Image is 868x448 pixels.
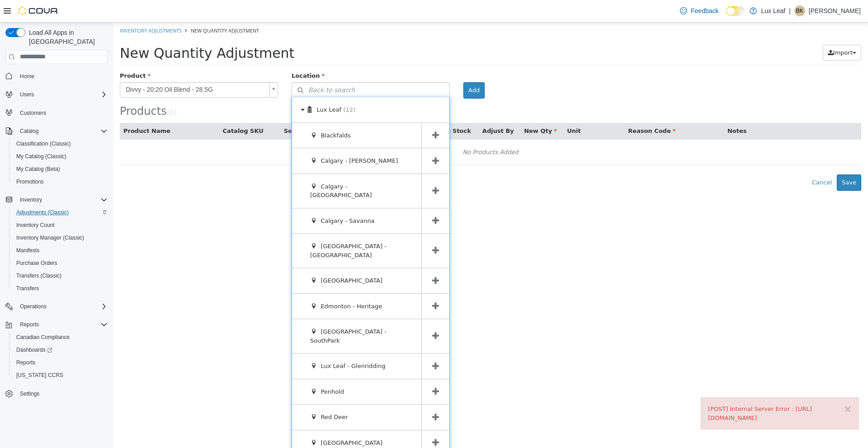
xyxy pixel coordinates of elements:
[13,207,108,218] span: Adjustments (Classic)
[2,106,111,119] button: Customers
[16,71,38,82] a: Home
[208,109,237,116] span: Blackfalds
[731,382,739,391] button: ×
[16,285,39,292] span: Transfers
[16,71,108,82] span: Home
[720,27,740,33] span: Import
[2,193,111,206] button: Inventory
[16,372,63,379] span: [US_STATE] CCRS
[20,321,39,328] span: Reports
[9,163,111,175] button: My Catalog (Beta)
[676,2,722,20] a: Feedback
[13,332,108,343] span: Canadian Compliance
[16,301,50,312] button: Operations
[16,319,108,330] span: Reports
[20,196,42,203] span: Inventory
[230,84,242,90] span: (12)
[13,207,72,218] a: Adjustments (Classic)
[13,176,47,187] a: Promotions
[13,138,108,149] span: Classification (Classic)
[13,220,58,231] a: Inventory Count
[171,104,254,113] button: Serial / Package Number
[10,104,59,113] button: Product Name
[16,334,70,341] span: Canadian Compliance
[710,22,748,38] button: Import
[794,5,805,16] div: Brooklyn Kowaluk
[13,164,64,174] a: My Catalog (Beta)
[9,231,111,244] button: Inventory Manager (Classic)
[13,283,42,294] a: Transfers
[2,125,111,137] button: Catalog
[9,244,111,257] button: Manifests
[13,258,108,269] span: Purchase Orders
[16,234,84,241] span: Inventory Manager (Classic)
[20,303,47,310] span: Operations
[16,259,57,267] span: Purchase Orders
[2,318,111,331] button: Reports
[9,257,111,269] button: Purchase Orders
[7,60,165,75] a: Divvy - 20:20 Oil Blend - 28.5G
[9,137,111,150] button: Classification (Classic)
[13,232,88,243] a: Inventory Manager (Classic)
[13,344,56,355] a: Dashboards
[16,388,108,399] span: Settings
[208,417,269,424] span: [GEOGRAPHIC_DATA]
[694,152,724,168] button: Cancel
[13,258,61,269] a: Purchase Orders
[9,150,111,163] button: My Catalog (Classic)
[691,6,718,15] span: Feedback
[761,5,786,16] p: Lux Leaf
[208,135,285,141] span: Calgary - [PERSON_NAME]
[9,269,111,282] button: Transfers (Classic)
[13,245,108,256] span: Manifests
[16,89,108,100] span: Users
[9,206,111,219] button: Adjustments (Classic)
[16,126,42,137] button: Catalog
[13,151,108,162] span: My Catalog (Classic)
[13,357,108,368] span: Reports
[13,138,75,149] a: Classification (Classic)
[13,270,108,281] span: Transfers (Classic)
[13,370,67,381] a: [US_STATE] CCRS
[9,344,111,356] a: Dashboards
[13,370,108,381] span: Washington CCRS
[179,60,337,75] button: Back to search
[16,140,71,147] span: Classification (Classic)
[2,387,111,400] button: Settings
[7,60,153,75] span: Divvy - 20:20 Oil Blend - 28.5G
[7,50,38,57] span: Product
[9,331,111,344] button: Canadian Compliance
[208,255,269,261] span: [GEOGRAPHIC_DATA]
[197,306,274,321] span: [GEOGRAPHIC_DATA] - SouthPark
[197,220,274,236] span: [GEOGRAPHIC_DATA] - [GEOGRAPHIC_DATA]
[454,104,469,113] button: Unit
[16,194,46,205] button: Inventory
[9,369,111,382] button: [US_STATE] CCRS
[16,319,42,330] button: Reports
[350,60,372,76] button: Add
[110,104,152,113] button: Catalog SKU
[13,151,70,162] a: My Catalog (Classic)
[20,109,46,117] span: Customers
[13,357,39,368] a: Reports
[13,176,108,187] span: Promotions
[13,123,742,137] div: No Products Added
[2,88,111,101] button: Users
[16,301,108,312] span: Operations
[724,152,748,168] button: Save
[5,66,108,424] nav: Complex example
[16,209,69,216] span: Adjustments (Classic)
[13,245,43,256] a: Manifests
[179,63,242,72] span: Back to search
[204,84,229,90] span: Lux Leaf
[16,178,44,185] span: Promotions
[16,388,43,399] a: Settings
[16,153,66,160] span: My Catalog (Classic)
[78,5,146,11] span: New Quantity Adjustment
[2,300,111,313] button: Operations
[16,108,50,118] a: Customers
[726,16,726,16] span: Dark Mode
[7,82,54,95] span: Products
[208,195,261,202] span: Calgary - Savanna
[16,272,61,279] span: Transfers (Classic)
